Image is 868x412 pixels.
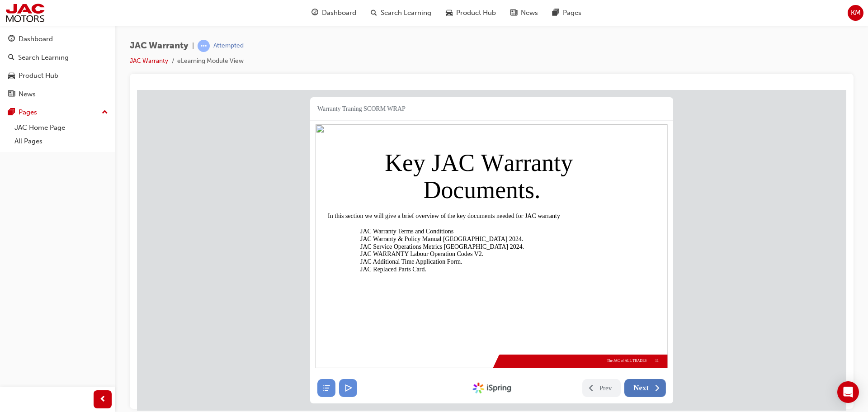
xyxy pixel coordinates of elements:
[130,57,168,65] a: JAC Warranty
[446,7,453,19] span: car-icon
[4,104,112,121] button: Pages
[223,160,346,168] span: JAC WARRANTY Labour Operation Codes V2.
[563,8,581,18] span: Pages
[322,8,356,18] span: Dashboard
[304,4,363,22] a: guage-iconDashboard
[521,8,538,18] span: News
[286,85,403,115] span: Documents.
[223,153,387,161] span: JAC Service Operations Metrics [GEOGRAPHIC_DATA] 2024.
[4,86,112,103] a: News
[130,41,189,51] span: JAC Warranty
[248,58,436,88] span: Key JAC Warranty
[363,4,439,22] a: search-iconSearch Learning
[8,90,15,99] span: news-icon
[848,5,863,21] button: KM
[552,7,559,19] span: pages-icon
[19,71,58,81] div: Product Hub
[4,49,112,66] a: Search Learning
[381,8,431,18] span: Search Learning
[223,175,289,183] span: JAC Replaced Parts Card.
[851,8,861,18] span: KM
[5,3,46,23] img: jac-portal
[11,134,112,148] a: All Pages
[371,7,377,19] span: search-icon
[510,7,517,19] span: news-icon
[213,42,244,50] div: Attempted
[180,14,269,23] div: Warranty Traning SCORM WRAP
[503,4,545,22] a: news-iconNews
[456,8,496,18] span: Product Hub
[470,269,510,273] span: The JAC of ALL TRADES
[311,7,318,19] span: guage-icon
[518,269,522,273] span: 11
[191,123,423,130] span: In this section we will give a brief overview of the key documents needed for JAC warranty
[8,35,15,43] span: guage-icon
[19,107,37,118] div: Pages
[102,107,108,118] span: up-icon
[223,168,325,175] span: JAC Additional Time Application Form.
[4,29,112,104] button: DashboardSearch LearningProduct HubNews
[4,67,112,84] a: Product Hub
[4,31,112,47] a: Dashboard
[837,381,859,403] div: Open Intercom Messenger
[439,4,503,22] a: car-iconProduct Hub
[8,109,15,117] span: pages-icon
[223,137,316,145] span: JAC Warranty Terms and Conditions
[177,56,244,66] li: eLearning Module View
[223,145,386,153] span: JAC Warranty & Policy Manual [GEOGRAPHIC_DATA] 2024.
[8,72,15,80] span: car-icon
[462,294,475,303] span: Prev
[18,52,69,63] div: Search Learning
[545,4,589,22] a: pages-iconPages
[192,41,194,51] span: |
[19,89,36,99] div: News
[19,34,53,44] div: Dashboard
[496,294,512,303] span: Next
[8,54,14,62] span: search-icon
[198,40,210,52] span: learningRecordVerb_ATTEMPT-icon
[11,121,112,135] a: JAC Home Page
[99,394,106,405] span: prev-icon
